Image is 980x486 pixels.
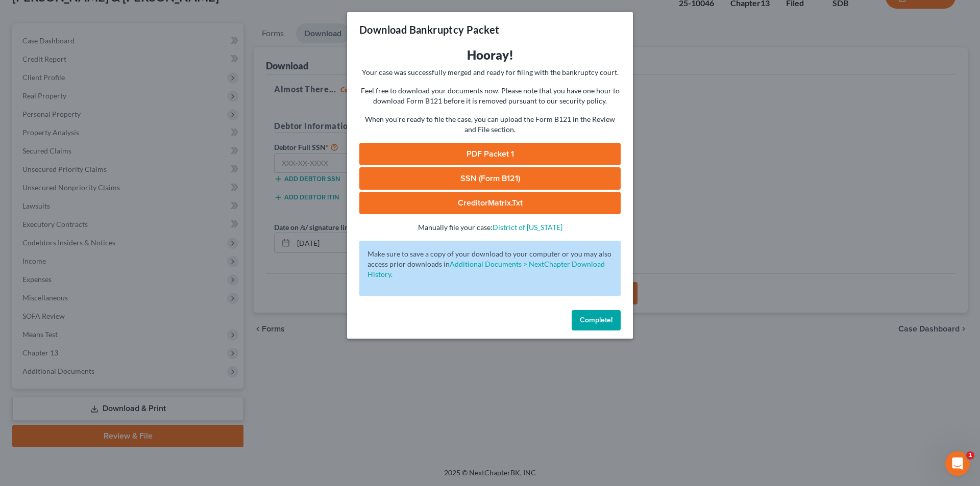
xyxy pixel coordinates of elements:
p: Your case was successfully merged and ready for filing with the bankruptcy court. [359,67,621,78]
a: District of [US_STATE] [493,223,562,232]
span: Complete! [580,316,612,324]
a: SSN (Form B121) [359,167,621,190]
a: Additional Documents > NextChapter Download History. [367,260,605,278]
iframe: Intercom live chat [945,451,970,476]
button: Complete! [572,310,621,330]
p: Feel free to download your documents now. Please note that you have one hour to download Form B12... [359,86,621,106]
a: PDF Packet 1 [359,143,621,165]
span: 1 [966,451,974,459]
h3: Download Bankruptcy Packet [359,22,499,37]
p: Manually file your case: [359,222,621,233]
p: When you're ready to file the case, you can upload the Form B121 in the Review and File section. [359,114,621,135]
h3: Hooray! [359,47,621,63]
p: Make sure to save a copy of your download to your computer or you may also access prior downloads in [367,249,612,279]
a: CreditorMatrix.txt [359,192,621,214]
